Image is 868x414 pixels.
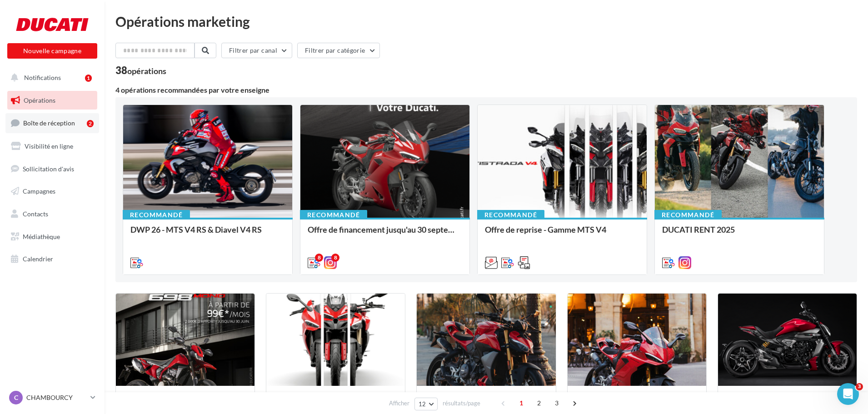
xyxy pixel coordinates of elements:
div: 38 [115,65,166,75]
span: Visibilité en ligne [25,142,73,150]
div: 8 [331,254,339,262]
a: Boîte de réception2 [5,113,99,133]
div: Opérations marketing [115,15,857,28]
div: DWP 26 - MTS V4 RS & Diavel V4 RS [130,225,285,243]
span: 3 [856,383,863,390]
span: Campagnes [23,187,55,195]
span: 2 [532,396,546,410]
iframe: Intercom live chat [837,383,859,405]
a: C CHAMBOURCY [7,389,97,406]
span: Opérations [24,96,55,104]
a: Visibilité en ligne [5,137,99,156]
span: 1 [514,396,529,410]
span: C [14,393,18,402]
div: DUCATI RENT 2025 [662,225,817,243]
button: Filtrer par canal [221,43,292,58]
div: opérations [127,67,166,75]
span: Contacts [23,210,48,218]
a: Contacts [5,205,99,224]
div: 4 opérations recommandées par votre enseigne [115,86,857,94]
span: Médiathèque [23,233,60,240]
div: Recommandé [654,210,722,220]
span: résultats/page [443,399,480,408]
div: Recommandé [123,210,190,220]
span: Calendrier [23,255,53,263]
div: Offre de reprise - Gamme MTS V4 [485,225,639,243]
a: Opérations [5,91,99,110]
div: Offre de financement jusqu'au 30 septembre [308,225,462,243]
div: 1 [85,75,92,82]
a: Sollicitation d'avis [5,160,99,179]
span: 12 [419,400,426,408]
div: 2 [87,120,94,127]
button: Notifications 1 [5,68,95,87]
button: Filtrer par catégorie [297,43,380,58]
div: Recommandé [300,210,367,220]
span: Notifications [24,74,61,81]
a: Campagnes [5,182,99,201]
a: Médiathèque [5,227,99,246]
button: 12 [414,398,438,410]
a: Calendrier [5,249,99,269]
button: Nouvelle campagne [7,43,97,59]
span: Boîte de réception [23,119,75,127]
span: Afficher [389,399,409,408]
div: 8 [315,254,323,262]
span: 3 [549,396,564,410]
span: Sollicitation d'avis [23,165,74,172]
div: Recommandé [477,210,544,220]
p: CHAMBOURCY [26,393,87,402]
